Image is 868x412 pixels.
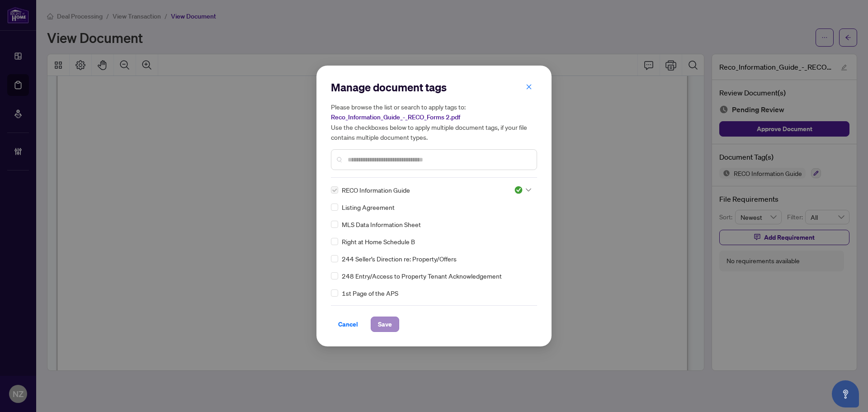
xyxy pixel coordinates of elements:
[338,317,358,331] span: Cancel
[331,317,365,332] button: Cancel
[526,84,532,90] span: close
[331,80,537,95] h2: Manage document tags
[342,271,502,281] span: 248 Entry/Access to Property Tenant Acknowledgement
[342,185,410,195] span: RECO Information Guide
[378,317,392,331] span: Save
[342,288,398,298] span: 1st Page of the APS
[331,113,460,121] span: Reco_Information_Guide_-_RECO_Forms 2.pdf
[514,185,531,194] span: Approved
[331,102,537,142] h5: Please browse the list or search to apply tags to: Use the checkboxes below to apply multiple doc...
[832,380,859,407] button: Open asap
[371,317,399,332] button: Save
[342,219,421,229] span: MLS Data Information Sheet
[342,254,457,264] span: 244 Seller’s Direction re: Property/Offers
[342,237,415,246] span: Right at Home Schedule B
[342,202,395,212] span: Listing Agreement
[514,185,523,194] img: status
